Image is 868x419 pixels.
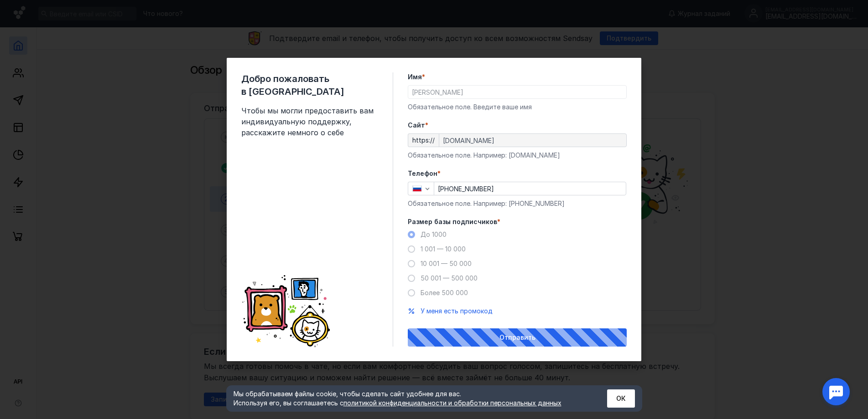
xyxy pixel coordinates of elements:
button: ОК [607,389,635,408]
span: Телефон [408,169,437,178]
div: Мы обрабатываем файлы cookie, чтобы сделать сайт удобнее для вас. Используя его, вы соглашаетесь c [234,389,585,408]
span: Размер базы подписчиков [408,217,497,226]
span: Чтобы мы могли предоставить вам индивидуальную поддержку, расскажите немного о себе [241,105,378,138]
span: Добро пожаловать в [GEOGRAPHIC_DATA] [241,72,378,98]
div: Обязательное поле. Например: [DOMAIN_NAME] [408,151,627,160]
button: У меня есть промокод [421,307,493,316]
div: Обязательное поле. Например: [PHONE_NUMBER] [408,199,627,208]
span: У меня есть промокод [421,307,493,315]
div: Обязательное поле. Введите ваше имя [408,102,627,112]
span: Имя [408,72,422,82]
a: политикой конфиденциальности и обработки персональных данных [343,399,561,407]
span: Cайт [408,121,425,130]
